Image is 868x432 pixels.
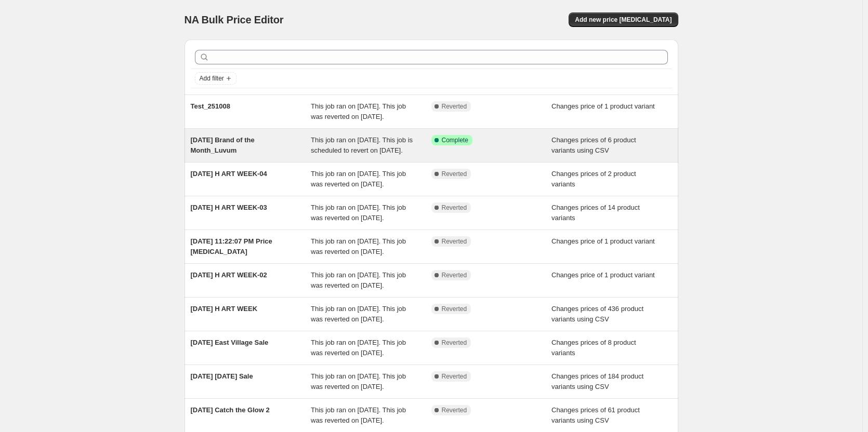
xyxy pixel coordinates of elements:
[191,170,267,178] span: [DATE] H ART WEEK-04
[191,271,267,279] span: [DATE] H ART WEEK-02
[311,271,406,289] span: This job ran on [DATE]. This job was reverted on [DATE].
[195,72,236,85] button: Add filter
[442,339,467,347] span: Reverted
[442,170,467,178] span: Reverted
[575,16,672,24] span: Add new price [MEDICAL_DATA]
[311,102,406,120] span: This job ran on [DATE]. This job was reverted on [DATE].
[551,372,643,390] span: Changes prices of 184 product variants using CSV
[442,204,467,212] span: Reverted
[311,170,406,188] span: This job ran on [DATE]. This job was reverted on [DATE].
[191,204,267,211] span: [DATE] H ART WEEK-03
[551,406,640,424] span: Changes prices of 61 product variants using CSV
[311,372,406,390] span: This job ran on [DATE]. This job was reverted on [DATE].
[442,271,467,279] span: Reverted
[191,406,270,414] span: [DATE] Catch the Glow 2
[191,136,255,154] span: [DATE] Brand of the Month_Luvum
[311,339,406,357] span: This job ran on [DATE]. This job was reverted on [DATE].
[569,12,678,27] button: Add new price [MEDICAL_DATA]
[442,237,467,246] span: Reverted
[191,237,272,255] span: [DATE] 11:22:07 PM Price [MEDICAL_DATA]
[551,305,643,323] span: Changes prices of 436 product variants using CSV
[311,237,406,255] span: This job ran on [DATE]. This job was reverted on [DATE].
[191,305,258,313] span: [DATE] H ART WEEK
[551,339,636,357] span: Changes prices of 8 product variants
[442,406,467,414] span: Reverted
[442,305,467,313] span: Reverted
[311,406,406,424] span: This job ran on [DATE]. This job was reverted on [DATE].
[442,136,468,144] span: Complete
[311,204,406,222] span: This job ran on [DATE]. This job was reverted on [DATE].
[311,136,413,154] span: This job ran on [DATE]. This job is scheduled to revert on [DATE].
[185,14,284,25] span: NA Bulk Price Editor
[191,102,230,110] span: Test_251008
[191,339,269,346] span: [DATE] East Village Sale
[442,102,467,111] span: Reverted
[191,372,253,380] span: [DATE] [DATE] Sale
[311,305,406,323] span: This job ran on [DATE]. This job was reverted on [DATE].
[551,204,640,222] span: Changes prices of 14 product variants
[200,74,224,83] span: Add filter
[551,271,655,279] span: Changes price of 1 product variant
[551,170,636,188] span: Changes prices of 2 product variants
[442,372,467,381] span: Reverted
[551,102,655,110] span: Changes price of 1 product variant
[551,136,636,154] span: Changes prices of 6 product variants using CSV
[551,237,655,245] span: Changes price of 1 product variant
